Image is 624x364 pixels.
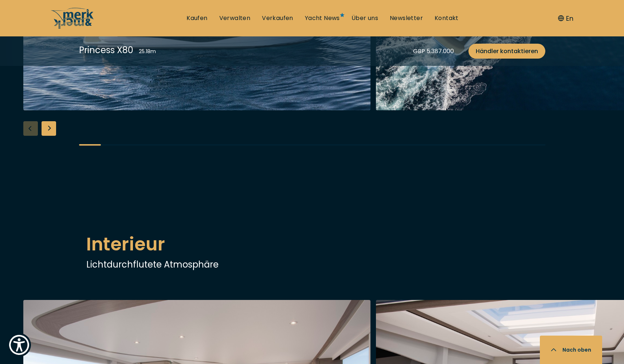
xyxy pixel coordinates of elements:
a: Verkaufen [262,14,293,22]
p: Lichtdurchflutete Atmosphäre [86,258,538,271]
h2: Interieur [86,230,538,258]
a: Kaufen [187,14,207,22]
a: Newsletter [390,14,423,22]
button: Nach oben [540,336,602,364]
a: Über uns [352,14,378,22]
span: Händler kontaktieren [476,47,538,56]
div: GBP 5.387.000 [413,47,454,56]
a: Yacht News [305,14,340,22]
div: 25.18 m [139,48,156,55]
a: Verwalten [219,14,251,22]
div: Princess X80 [79,44,133,56]
a: Kontakt [435,14,459,22]
button: En [558,13,573,23]
button: Show Accessibility Preferences [7,333,31,357]
a: Händler kontaktieren [468,44,545,59]
div: Next slide [42,121,56,136]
